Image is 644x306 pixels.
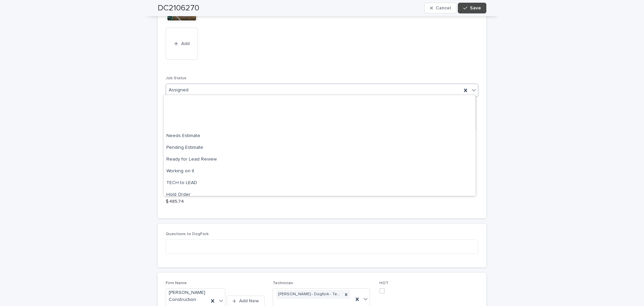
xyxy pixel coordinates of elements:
div: [PERSON_NAME] - Dogfork - Technician [276,290,343,299]
span: Firm Name [166,281,187,285]
div: Hold Order [164,189,476,201]
p: $ 485.74 [166,198,265,205]
span: Add [181,41,190,46]
div: Needs Estimate [164,130,476,142]
span: HOT [379,281,388,285]
span: Technician [273,281,293,285]
h2: DC2106270 [158,3,199,13]
span: Add New [239,299,259,303]
span: [PERSON_NAME] Construction [169,289,206,303]
span: Questions to DogFork [166,232,209,236]
button: Add [166,28,198,60]
span: Save [470,6,481,10]
button: Save [458,3,486,13]
div: Pending Estimate [164,142,476,154]
div: TECH to LEAD [164,177,476,189]
span: Cancel [436,6,451,10]
button: Cancel [424,3,457,13]
span: Assigned [169,87,189,94]
div: Ready for Lead Review [164,154,476,166]
span: Job Status [166,76,186,80]
div: Working on it [164,166,476,177]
